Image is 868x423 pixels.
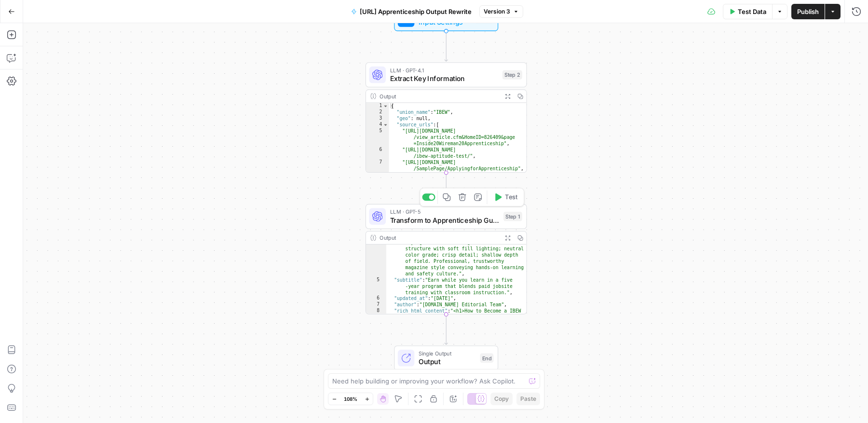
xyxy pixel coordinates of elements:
[366,103,389,109] div: 1
[366,122,389,128] div: 4
[366,115,389,122] div: 3
[344,395,357,403] span: 108%
[366,277,386,296] div: 5
[366,62,527,173] div: LLM · GPT-4.1Extract Key InformationStep 2Output{ "union_name":"IBEW", "geo": null, "source_urls"...
[360,7,472,16] span: [URL] Apprenticeship Output Rewrite
[516,393,540,405] button: Paste
[366,172,389,184] div: 8
[383,122,389,128] span: Toggle code folding, rows 4 through 32
[419,17,470,27] span: Input Settings
[366,109,389,115] div: 2
[366,204,527,314] div: LLM · GPT-5Transform to Apprenticeship GuideStep 1TestOutput daylight filters through the unfinis...
[797,7,819,16] span: Publish
[366,128,389,147] div: 5
[380,92,498,100] div: Output
[390,215,500,225] span: Transform to Apprenticeship Guide
[445,314,448,344] g: Edge from step_1 to end
[723,4,772,19] button: Test Data
[383,103,389,109] span: Toggle code folding, rows 1 through 33
[366,296,386,302] div: 6
[390,66,499,74] span: LLM · GPT-4.1
[366,147,389,159] div: 6
[390,207,500,216] span: LLM · GPT-5
[479,5,523,18] button: Version 3
[366,302,386,308] div: 7
[490,393,513,405] button: Copy
[345,4,477,19] button: [URL] Apprenticeship Output Rewrite
[366,6,527,31] div: Input SettingsInputs
[366,159,389,172] div: 7
[738,7,766,16] span: Test Data
[489,191,522,204] button: Test
[494,395,509,403] span: Copy
[419,349,476,357] span: Single Output
[503,212,522,221] div: Step 1
[419,356,476,367] span: Output
[380,233,498,242] div: Output
[484,7,510,16] span: Version 3
[475,14,494,23] div: Inputs
[502,70,522,79] div: Step 2
[505,192,517,202] span: Test
[480,354,493,363] div: End
[366,345,527,370] div: Single OutputOutputEnd
[520,395,536,403] span: Paste
[445,31,448,61] g: Edge from start to step_2
[791,4,825,19] button: Publish
[390,73,499,84] span: Extract Key Information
